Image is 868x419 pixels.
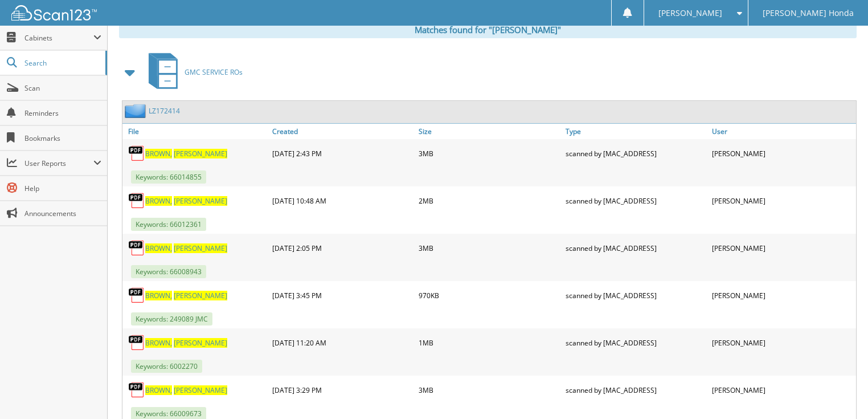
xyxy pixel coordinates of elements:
[709,379,856,401] div: [PERSON_NAME]
[128,239,145,257] img: PDF.png
[709,124,856,139] a: User
[174,149,227,158] span: [PERSON_NAME]
[416,189,563,212] div: 2MB
[416,331,563,354] div: 1MB
[811,364,868,419] iframe: Chat Widget
[709,142,856,165] div: [PERSON_NAME]
[709,189,856,212] div: [PERSON_NAME]
[145,243,172,253] span: BROWN,
[269,189,416,212] div: [DATE] 10:48 AM
[128,287,145,304] img: PDF.png
[145,338,227,348] a: BROWN, [PERSON_NAME]
[24,133,101,143] span: Bookmarks
[131,312,212,326] span: Keywords: 249089 JMC
[174,291,227,300] span: [PERSON_NAME]
[145,385,227,395] a: BROWN, [PERSON_NAME]
[269,331,416,354] div: [DATE] 11:20 AM
[128,192,145,209] img: PDF.png
[131,170,206,184] span: Keywords: 66014855
[269,124,416,139] a: Created
[174,243,227,253] span: [PERSON_NAME]
[145,196,172,206] span: BROWN,
[709,237,856,259] div: [PERSON_NAME]
[269,284,416,307] div: [DATE] 3:45 PM
[174,196,227,206] span: [PERSON_NAME]
[145,291,227,300] a: BROWN, [PERSON_NAME]
[563,379,710,401] div: scanned by [MAC_ADDRESS]
[128,334,145,351] img: PDF.png
[174,385,227,395] span: [PERSON_NAME]
[145,338,172,348] span: BROWN,
[563,284,710,307] div: scanned by [MAC_ADDRESS]
[563,331,710,354] div: scanned by [MAC_ADDRESS]
[24,158,93,168] span: User Reports
[24,33,93,43] span: Cabinets
[145,196,227,206] a: BROWN, [PERSON_NAME]
[131,218,206,231] span: Keywords: 66012361
[563,189,710,212] div: scanned by [MAC_ADDRESS]
[416,379,563,401] div: 3MB
[145,149,227,158] a: BROWN, [PERSON_NAME]
[416,124,563,139] a: Size
[563,142,710,165] div: scanned by [MAC_ADDRESS]
[128,145,145,162] img: PDF.png
[145,149,172,158] span: BROWN,
[416,237,563,259] div: 3MB
[763,10,854,17] span: [PERSON_NAME] Honda
[24,58,100,68] span: Search
[269,142,416,165] div: [DATE] 2:43 PM
[149,106,180,116] a: LZ172414
[269,379,416,401] div: [DATE] 3:29 PM
[174,338,227,348] span: [PERSON_NAME]
[709,284,856,307] div: [PERSON_NAME]
[563,124,710,139] a: Type
[125,104,149,118] img: folder2.png
[122,124,269,139] a: File
[131,265,206,278] span: Keywords: 66008943
[24,209,101,218] span: Announcements
[269,237,416,259] div: [DATE] 2:05 PM
[24,184,101,193] span: Help
[24,83,101,93] span: Scan
[142,50,243,95] a: GMC SERVICE ROs
[658,10,722,17] span: [PERSON_NAME]
[131,360,202,373] span: Keywords: 6002270
[119,21,857,38] div: Matches found for "[PERSON_NAME]"
[145,291,172,300] span: BROWN,
[145,243,227,253] a: BROWN, [PERSON_NAME]
[11,5,97,21] img: scan123-logo-white.svg
[563,237,710,259] div: scanned by [MAC_ADDRESS]
[416,284,563,307] div: 970KB
[709,331,856,354] div: [PERSON_NAME]
[185,67,243,77] span: GMC SERVICE ROs
[128,381,145,398] img: PDF.png
[416,142,563,165] div: 3MB
[24,108,101,118] span: Reminders
[145,385,172,395] span: BROWN,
